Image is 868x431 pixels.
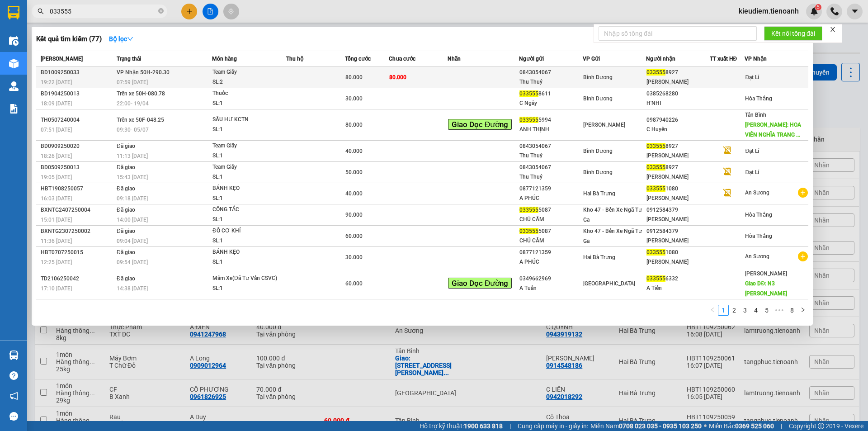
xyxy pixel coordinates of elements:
span: 14:38 [DATE] [117,285,148,292]
img: warehouse-icon [9,81,19,91]
img: warehouse-icon [9,350,19,360]
span: Đã giao [117,143,135,149]
span: [GEOGRAPHIC_DATA] [583,280,635,287]
span: VP Gửi [583,56,600,62]
span: VP Nhận 50H-290.30 [117,69,170,76]
span: Kho 47 - Bến Xe Ngã Tư Ga [583,228,642,244]
span: 40.000 [345,148,363,154]
div: HBT0707250015 [41,248,114,257]
span: notification [9,392,18,400]
div: Mâm Xe(Đã Tư Vấn CSVC) [212,274,280,284]
span: Trạng thái [117,56,141,62]
span: Đã giao [117,185,135,192]
span: 30.000 [345,254,363,260]
button: Kết nối tổng đài [764,26,822,41]
span: Đã giao [117,164,135,171]
span: Kho 47 - Bến Xe Ngã Tư Ga [583,207,642,223]
span: Trên xe 50F-048.25 [117,117,164,123]
img: warehouse-icon [9,36,19,46]
div: CÔNG TẮC [212,205,280,215]
div: A PHÚC [519,257,582,267]
span: 18:26 [DATE] [41,153,72,159]
div: SL: 1 [212,236,280,246]
span: 033555 [646,185,665,192]
li: 5 [761,305,772,316]
div: SL: 1 [212,257,280,267]
div: 5994 [519,115,582,125]
div: 0912584379 [646,205,709,215]
div: 0912584379 [646,227,709,236]
span: 40.000 [345,190,363,197]
span: Đã giao [117,207,135,213]
div: TH0507240004 [41,115,114,125]
div: BD0909250020 [41,142,114,151]
span: 033555 [646,143,665,149]
div: [PERSON_NAME] [646,215,709,224]
span: Đã giao [117,275,135,282]
div: SL: 1 [212,194,280,204]
div: 5087 [519,205,582,215]
div: 1080 [646,184,709,194]
div: 8927 [646,68,709,77]
span: 033555 [646,275,665,282]
div: [PERSON_NAME] [646,257,709,267]
div: C Huyên [646,125,709,134]
span: 033555 [519,117,538,123]
div: Team Giấy [212,67,280,77]
span: An Sương [745,189,769,196]
a: 3 [740,305,750,315]
span: 11:13 [DATE] [117,153,148,159]
div: Team Giấy [212,162,280,172]
a: 1 [718,305,728,315]
img: warehouse-icon [9,59,19,68]
div: 0877121359 [519,184,582,194]
div: 5087 [519,227,582,236]
span: Tổng cước [345,56,371,62]
span: plus-circle [798,188,808,198]
div: HBT1908250057 [41,184,114,194]
div: BÁNH KẸO [212,184,280,194]
span: [PERSON_NAME] [41,56,83,62]
div: [PERSON_NAME] [646,151,709,161]
div: BXNTG2307250002 [41,227,114,236]
span: 09:30 - 05/07 [117,127,149,133]
span: 033555 [646,164,665,171]
span: Người gửi [519,56,544,62]
h3: Kết quả tìm kiếm ( 77 ) [36,34,102,44]
div: 0349662969 [519,274,582,284]
li: 8 [787,305,797,316]
span: 19:05 [DATE] [41,174,72,180]
span: 80.000 [389,74,406,81]
span: Giao DĐ: N3 [PERSON_NAME] [745,280,787,297]
span: plus-circle [798,251,808,261]
div: SẦU HƯ KCTN [212,115,280,125]
span: 17:10 [DATE] [41,285,72,292]
div: TD2106250042 [41,274,114,284]
span: Đạt Lí [745,148,759,154]
span: Giao Dọc Đường [448,278,512,289]
div: SL: 1 [212,284,280,294]
li: 1 [718,305,729,316]
div: Thu Thuỷ [519,77,582,87]
span: Bình Dương [583,74,613,81]
span: An Sương [745,253,769,260]
input: Nhập số tổng đài [599,26,757,41]
div: SL: 1 [212,99,280,109]
div: SL: 2 [212,77,280,87]
a: 4 [751,305,761,315]
div: SL: 1 [212,215,280,225]
span: 19:22 [DATE] [41,79,72,85]
span: Chưa cước [389,56,415,62]
a: 8 [787,305,797,315]
li: Previous Page [707,305,718,316]
span: 90.000 [345,212,363,218]
div: CHÚ CẦM [519,215,582,224]
span: 60.000 [345,233,363,239]
div: Thu Thuỷ [519,151,582,161]
div: 6332 [646,274,709,284]
div: SL: 1 [212,172,280,182]
li: Next 5 Pages [772,305,787,316]
div: 0877121359 [519,248,582,257]
div: A Tiến [646,284,709,293]
span: Hòa Thắng [745,233,772,239]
